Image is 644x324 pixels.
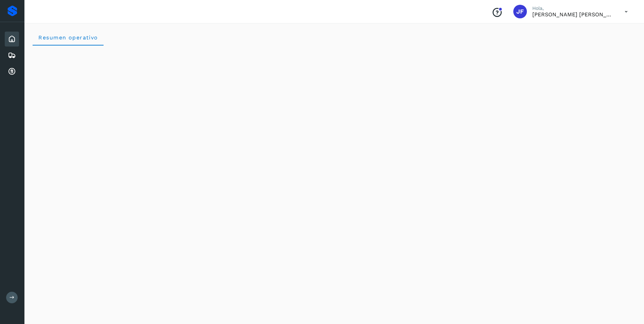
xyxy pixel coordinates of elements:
div: Inicio [5,32,19,47]
p: JOSE FUENTES HERNANDEZ [532,11,614,18]
div: Cuentas por cobrar [5,64,19,79]
p: Hola, [532,5,614,11]
div: Embarques [5,48,19,63]
span: Resumen operativo [38,34,98,41]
